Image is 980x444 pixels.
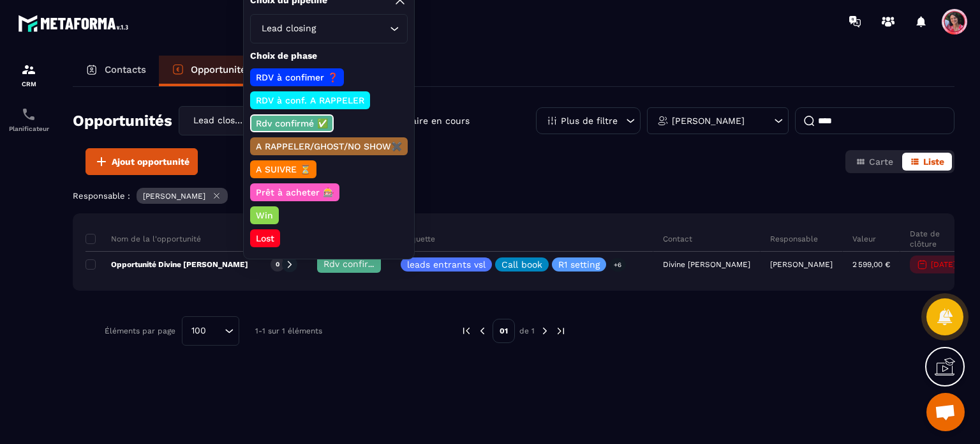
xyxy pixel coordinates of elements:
[3,80,54,88] p: CRM
[143,192,205,201] p: [PERSON_NAME]
[254,117,330,130] p: Rdv confirmé ✅
[923,157,944,167] span: Liste
[869,157,893,167] span: Carte
[254,186,336,199] p: Prêt à acheter 🎰
[393,115,470,127] p: 1 affaire en cours
[85,234,201,244] p: Nom de la l'opportunité
[73,191,130,201] p: Responsable :
[401,234,435,244] p: Étiquette
[254,163,313,176] p: A SUIVRE ⏳
[770,260,833,269] p: [PERSON_NAME]
[190,114,247,128] span: Lead closing
[21,107,36,122] img: scheduler
[318,22,387,36] input: Search for option
[254,94,366,107] p: RDV à conf. A RAPPELER
[672,116,745,125] p: [PERSON_NAME]
[179,106,313,135] div: Search for option
[18,11,133,35] img: logo
[848,153,901,171] button: Carte
[493,319,515,343] p: 01
[254,140,404,153] p: A RAPPELER/GHOST/NO SHOW✖️
[250,14,408,43] div: Search for option
[254,71,340,84] p: RDV à confimer ❓
[182,316,239,346] div: Search for option
[159,56,264,86] a: Opportunités
[73,56,159,86] a: Contacts
[323,259,396,269] span: Rdv confirmé ✅
[211,324,221,338] input: Search for option
[255,326,322,335] p: 1-1 sur 1 éléments
[3,125,54,132] p: Planificateur
[112,155,189,168] span: Ajout opportunité
[21,62,36,77] img: formation
[931,260,956,269] p: [DATE]
[254,232,276,245] p: Lost
[105,64,146,75] p: Contacts
[73,108,172,134] h2: Opportunités
[663,234,692,244] p: Contact
[276,260,279,269] p: 0
[3,52,54,97] a: formationformationCRM
[910,229,962,249] p: Date de clôture
[926,393,965,431] div: Ouvrir le chat
[461,325,472,337] img: prev
[561,116,618,125] p: Plus de filtre
[254,209,275,222] p: Win
[250,50,408,62] p: Choix de phase
[407,260,486,269] p: leads entrants vsl
[258,22,318,36] span: Lead closing
[191,64,251,75] p: Opportunités
[501,260,542,269] p: Call book
[770,234,818,244] p: Responsable
[852,260,890,269] p: 2 599,00 €
[902,153,952,171] button: Liste
[555,325,567,337] img: next
[539,325,551,337] img: next
[187,324,211,338] span: 100
[852,234,876,244] p: Valeur
[3,97,54,142] a: schedulerschedulerPlanificateur
[85,148,198,175] button: Ajout opportunité
[477,325,488,337] img: prev
[519,326,535,336] p: de 1
[609,258,626,272] p: +6
[85,259,248,270] p: Opportunité Divine [PERSON_NAME]
[558,260,600,269] p: R1 setting
[105,326,175,335] p: Éléments par page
